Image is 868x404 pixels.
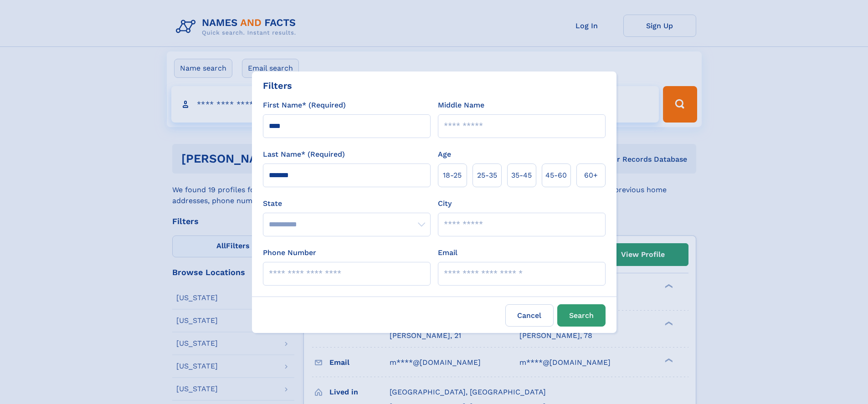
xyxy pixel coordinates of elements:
[263,79,292,92] div: Filters
[438,247,457,258] label: Email
[263,247,316,258] label: Phone Number
[557,304,606,327] button: Search
[477,170,497,181] span: 25‑35
[438,149,451,160] label: Age
[263,149,345,160] label: Last Name* (Required)
[443,170,462,181] span: 18‑25
[263,100,346,111] label: First Name* (Required)
[438,100,484,111] label: Middle Name
[438,198,452,209] label: City
[263,198,431,209] label: State
[545,170,567,181] span: 45‑60
[511,170,532,181] span: 35‑45
[584,170,598,181] span: 60+
[505,304,554,327] label: Cancel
